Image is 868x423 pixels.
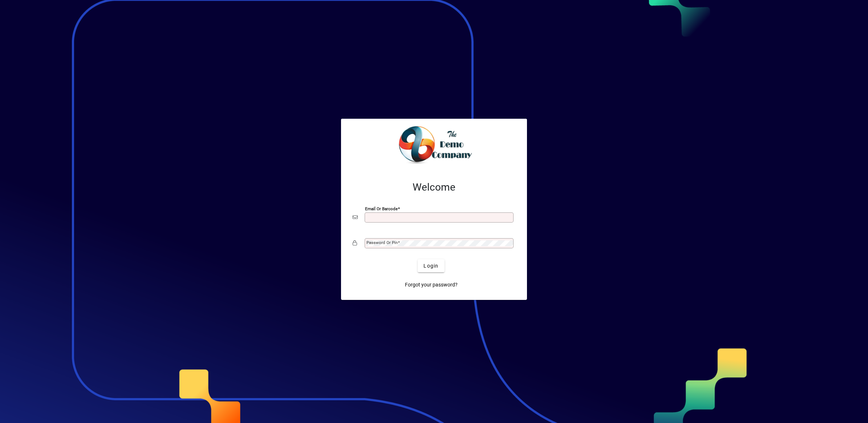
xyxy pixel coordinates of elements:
[353,181,515,194] h2: Welcome
[405,281,458,289] span: Forgot your password?
[402,278,461,291] a: Forgot your password?
[365,206,398,211] mat-label: Email or Barcode
[418,259,444,272] button: Login
[423,262,438,270] span: Login
[366,240,398,245] mat-label: Password or Pin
